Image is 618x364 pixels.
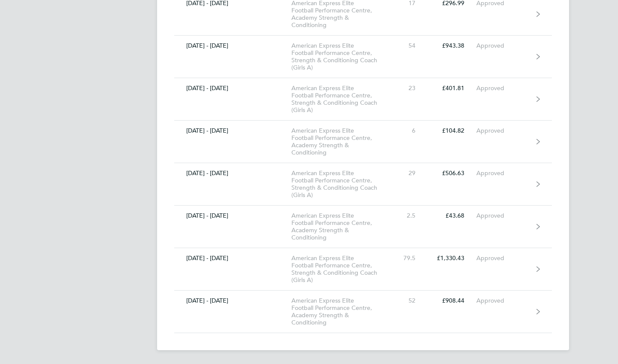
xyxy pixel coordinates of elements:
[174,248,552,291] a: [DATE] - [DATE]American Express Elite Football Performance Centre, Strength & Conditioning Coach ...
[174,163,552,206] a: [DATE] - [DATE]American Express Elite Football Performance Centre, Strength & Conditioning Coach ...
[476,297,529,304] div: Approved
[174,85,291,92] div: [DATE] - [DATE]
[390,212,427,219] div: 2.5
[427,297,476,304] div: £908.44
[291,85,390,114] div: American Express Elite Football Performance Centre, Strength & Conditioning Coach (Girls A)
[427,42,476,49] div: £943.38
[476,85,529,92] div: Approved
[427,85,476,92] div: £401.81
[476,170,529,177] div: Approved
[174,212,291,219] div: [DATE] - [DATE]
[174,42,291,49] div: [DATE] - [DATE]
[291,212,390,241] div: American Express Elite Football Performance Centre, Academy Strength & Conditioning
[476,255,529,262] div: Approved
[291,42,390,71] div: American Express Elite Football Performance Centre, Strength & Conditioning Coach (Girls A)
[174,121,552,163] a: [DATE] - [DATE]American Express Elite Football Performance Centre, Academy Strength & Conditionin...
[174,206,552,248] a: [DATE] - [DATE]American Express Elite Football Performance Centre, Academy Strength & Conditionin...
[427,170,476,177] div: £506.63
[174,170,291,177] div: [DATE] - [DATE]
[476,127,529,134] div: Approved
[390,42,427,49] div: 54
[476,212,529,219] div: Approved
[174,255,291,262] div: [DATE] - [DATE]
[390,170,427,177] div: 29
[427,127,476,134] div: £104.82
[476,42,529,49] div: Approved
[291,170,390,199] div: American Express Elite Football Performance Centre, Strength & Conditioning Coach (Girls A)
[427,212,476,219] div: £43.68
[390,297,427,304] div: 52
[390,85,427,92] div: 23
[174,36,552,78] a: [DATE] - [DATE]American Express Elite Football Performance Centre, Strength & Conditioning Coach ...
[427,255,476,262] div: £1,330.43
[174,297,291,304] div: [DATE] - [DATE]
[174,78,552,121] a: [DATE] - [DATE]American Express Elite Football Performance Centre, Strength & Conditioning Coach ...
[174,291,552,333] a: [DATE] - [DATE]American Express Elite Football Performance Centre, Academy Strength & Conditionin...
[390,255,427,262] div: 79.5
[390,127,427,134] div: 6
[291,255,390,284] div: American Express Elite Football Performance Centre, Strength & Conditioning Coach (Girls A)
[174,127,291,134] div: [DATE] - [DATE]
[291,127,390,156] div: American Express Elite Football Performance Centre, Academy Strength & Conditioning
[291,297,390,326] div: American Express Elite Football Performance Centre, Academy Strength & Conditioning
